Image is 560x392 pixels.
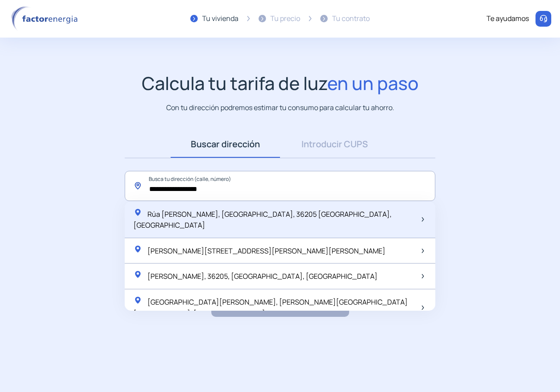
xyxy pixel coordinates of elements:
img: arrow-next-item.svg [422,274,424,278]
h1: Calcula tu tarifa de luz [142,73,419,94]
span: en un paso [327,71,419,95]
p: Con tu dirección podremos estimar tu consumo para calcular tu ahorro. [166,102,394,113]
img: logo factor [9,6,83,31]
img: llamar [539,14,548,23]
a: Buscar dirección [171,131,280,158]
img: location-pin-green.svg [133,208,142,217]
div: Te ayudamos [486,13,529,24]
img: location-pin-green.svg [133,296,142,305]
img: arrow-next-item.svg [422,217,424,222]
span: [GEOGRAPHIC_DATA][PERSON_NAME], [PERSON_NAME][GEOGRAPHIC_DATA][PERSON_NAME], [GEOGRAPHIC_DATA] [133,297,408,318]
span: Rúa [PERSON_NAME], [GEOGRAPHIC_DATA], 36205 [GEOGRAPHIC_DATA], [GEOGRAPHIC_DATA] [133,209,392,230]
div: Tu precio [270,13,300,24]
span: [PERSON_NAME], 36205, [GEOGRAPHIC_DATA], [GEOGRAPHIC_DATA] [147,271,378,281]
span: [PERSON_NAME][STREET_ADDRESS][PERSON_NAME][PERSON_NAME] [147,246,385,256]
div: Tu vivienda [202,13,238,24]
div: Tu contrato [332,13,370,24]
img: location-pin-green.svg [133,245,142,253]
a: Introducir CUPS [280,131,389,158]
img: location-pin-green.svg [133,270,142,279]
img: arrow-next-item.svg [422,305,424,310]
img: arrow-next-item.svg [422,249,424,253]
